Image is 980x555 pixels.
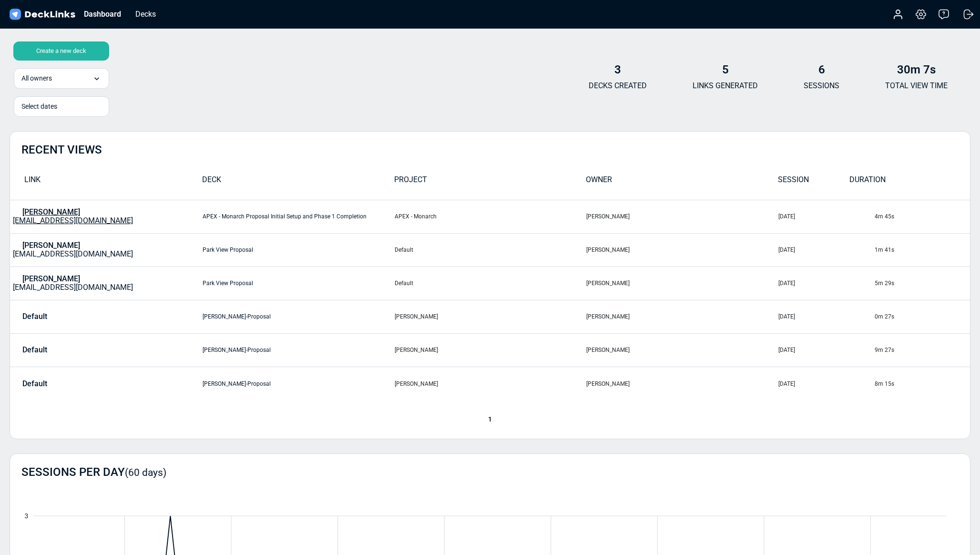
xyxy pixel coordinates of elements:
[614,63,621,76] b: 3
[203,380,271,387] a: [PERSON_NAME]-Proposal
[203,280,253,287] a: Park View Proposal
[778,246,873,254] div: [DATE]
[10,241,154,258] a: [PERSON_NAME][EMAIL_ADDRESS][DOMAIN_NAME]
[586,300,778,333] td: [PERSON_NAME]
[8,8,77,21] img: DeckLinks
[778,312,873,321] div: [DATE]
[21,465,166,479] h2: SESSIONS PER DAY
[875,246,970,254] div: 1m 41s
[125,467,166,478] small: (60 days)
[79,8,126,20] div: Dashboard
[875,312,970,321] div: 0m 27s
[13,41,109,61] div: Create a new deck
[21,143,102,157] h2: RECENT VIEWS
[394,333,586,367] td: [PERSON_NAME]
[131,8,161,20] div: Decks
[778,174,849,191] div: SESSION
[897,63,936,76] b: 30m 7s
[778,380,873,388] div: [DATE]
[394,300,586,333] td: [PERSON_NAME]
[22,312,47,321] p: Default
[13,241,133,258] div: [EMAIL_ADDRESS][DOMAIN_NAME]
[202,174,394,191] div: DECK
[875,212,970,221] div: 4m 45s
[875,279,970,288] div: 5m 29s
[10,174,202,191] div: LINK
[203,213,367,220] a: APEX - Monarch Proposal Initial Setup and Phase 1 Completion
[586,367,778,400] td: [PERSON_NAME]
[10,312,154,321] a: Default
[203,247,253,253] a: Park View Proposal
[25,513,29,520] tspan: 3
[483,415,497,423] span: 1
[10,380,154,388] a: Default
[875,380,970,388] div: 8m 15s
[394,233,586,267] td: Default
[203,313,271,320] a: [PERSON_NAME]-Proposal
[394,200,586,233] td: APEX - Monarch
[13,208,133,225] div: [EMAIL_ADDRESS][DOMAIN_NAME]
[394,367,586,400] td: [PERSON_NAME]
[778,346,873,354] div: [DATE]
[722,63,729,76] b: 5
[589,80,647,92] p: DECKS CREATED
[394,267,586,300] td: Default
[14,68,109,89] div: All owners
[10,346,154,354] a: Default
[875,346,970,354] div: 9m 27s
[586,333,778,367] td: [PERSON_NAME]
[778,212,873,221] div: [DATE]
[818,63,825,76] b: 6
[22,346,47,354] p: Default
[22,208,80,216] p: [PERSON_NAME]
[586,174,778,191] div: OWNER
[21,102,102,112] div: Select dates
[586,200,778,233] td: [PERSON_NAME]
[849,174,921,191] div: DURATION
[22,380,47,388] p: Default
[804,80,839,92] p: SESSIONS
[22,241,80,250] p: [PERSON_NAME]
[394,174,586,191] div: PROJECT
[10,208,154,225] a: [PERSON_NAME][EMAIL_ADDRESS][DOMAIN_NAME]
[693,80,758,92] p: LINKS GENERATED
[203,347,271,353] a: [PERSON_NAME]-Proposal
[885,80,948,92] p: TOTAL VIEW TIME
[22,275,80,283] p: [PERSON_NAME]
[778,279,873,288] div: [DATE]
[13,275,133,292] div: [EMAIL_ADDRESS][DOMAIN_NAME]
[586,233,778,267] td: [PERSON_NAME]
[10,275,154,292] a: [PERSON_NAME][EMAIL_ADDRESS][DOMAIN_NAME]
[586,267,778,300] td: [PERSON_NAME]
